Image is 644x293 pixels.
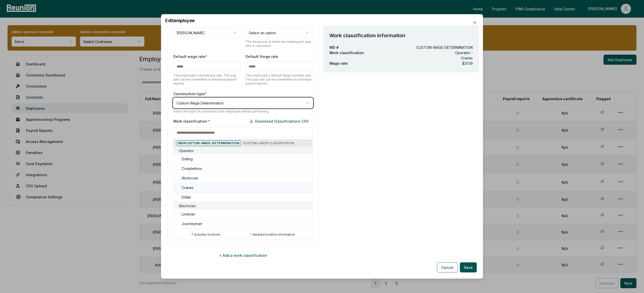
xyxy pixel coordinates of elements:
p: Work classification [329,50,437,55]
h5: Completions [182,166,202,171]
p: $20.19 [462,61,473,66]
p: The frequency at which the employee's pay rate is calculated. [246,40,313,48]
p: Operator - Cranes [446,50,473,61]
h5: Low Voltage [182,231,202,236]
p: The employee's default pay rate. This pay rate can be overwritten in individual payroll reports. [173,74,240,86]
h5: Cranes [182,185,193,190]
label: Work classification [173,119,210,124]
p: detailed location information [250,233,295,239]
label: Default fringe rate [246,54,278,59]
button: Cancel [437,263,458,273]
h5: CUSTOM-LABOR-CLASSIFICATION [177,140,294,146]
label: Default wage rate [173,54,207,59]
h5: Lineman [182,211,195,217]
h5: Journeyman [182,221,202,226]
h2: Edit employee [165,18,479,23]
p: Select the type of construction the employee will be performing. [173,109,313,114]
span: Operator [179,148,193,153]
h5: Drilling [182,156,193,162]
label: Construction type [173,91,313,96]
span: Electrician [179,203,195,208]
h5: Driller [182,195,191,200]
button: Save [460,263,477,273]
button: Download Classifications CSV [246,116,313,126]
p: includes footnote [191,233,220,239]
p: Wage rate [329,61,348,66]
p: The employee's default fringe benefits rate. This pay rate can be overwritten in individual payro... [246,74,313,86]
div: WD# CUSTOM-WAGE-DETERMINATION [177,140,241,146]
h5: Workover [182,175,198,181]
h4: Work classification information [329,32,405,39]
p: CUSTOM-WAGE-DETERMINATION [416,45,473,50]
p: WD # [329,45,339,50]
